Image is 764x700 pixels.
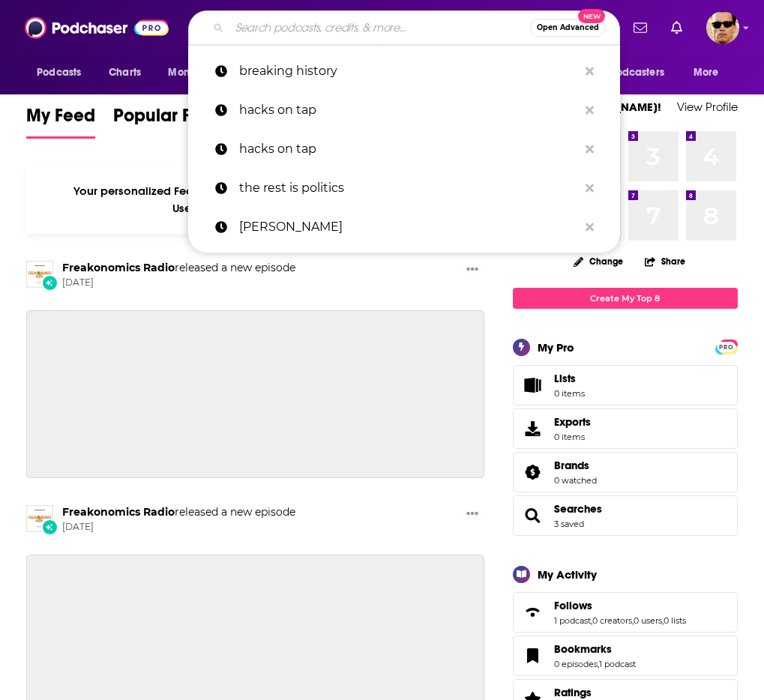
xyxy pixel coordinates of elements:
[188,208,620,247] a: [PERSON_NAME]
[530,19,606,37] button: Open AdvancedNew
[538,340,574,354] div: My Pro
[554,372,585,385] span: Lists
[677,100,738,114] a: View Profile
[554,615,591,626] a: 1 podcast
[565,252,632,271] button: Change
[598,659,599,669] span: ,
[188,52,620,91] a: breaking history
[644,247,686,276] button: Share
[718,342,736,353] span: PRO
[554,388,585,399] span: 0 items
[157,58,241,87] button: open menu
[664,615,686,626] a: 0 lists
[513,288,738,308] a: Create My Top 8
[188,130,620,169] a: hacks on tap
[518,418,548,439] span: Exports
[62,505,295,519] h3: released a new episode
[26,58,100,87] button: open menu
[592,62,664,83] span: For Podcasters
[538,567,597,582] div: My Activity
[239,208,578,247] p: jimmy dore
[229,16,530,40] input: Search podcasts, credits, & more...
[239,169,578,208] p: the rest is politics
[513,452,738,492] span: Brands
[662,615,664,626] span: ,
[37,62,81,83] span: Podcasts
[26,104,95,136] span: My Feed
[62,521,295,534] span: [DATE]
[239,91,578,130] p: hacks on tap
[518,505,548,526] a: Searches
[26,166,484,234] div: Your personalized Feed is curated based on the Podcasts, Creators, Users, and Lists that you Follow.
[554,659,598,669] a: 0 episodes
[554,459,589,472] span: Brands
[62,505,175,519] a: Freakonomics Radio
[706,11,739,44] button: Show profile menu
[62,261,175,274] a: Freakonomics Radio
[583,58,686,87] button: open menu
[26,505,53,532] img: Freakonomics Radio
[460,261,484,280] button: Show More Button
[513,365,738,405] a: Lists
[554,686,642,699] a: Ratings
[554,502,602,516] a: Searches
[168,62,221,83] span: Monitoring
[513,592,738,633] span: Follows
[188,91,620,130] a: hacks on tap
[706,11,739,44] img: User Profile
[239,130,578,169] p: hacks on tap
[554,599,592,612] span: Follows
[26,261,53,288] img: Freakonomics Radio
[513,636,738,676] span: Bookmarks
[554,475,597,486] a: 0 watched
[632,615,634,626] span: ,
[683,58,738,87] button: open menu
[554,432,591,442] span: 0 items
[518,375,548,396] span: Lists
[592,615,632,626] a: 0 creators
[628,15,653,40] a: Show notifications dropdown
[554,599,686,612] a: Follows
[25,13,169,42] img: Podchaser - Follow, Share and Rate Podcasts
[62,277,295,289] span: [DATE]
[109,62,141,83] span: Charts
[694,62,719,83] span: More
[518,602,548,623] a: Follows
[99,58,150,87] a: Charts
[62,261,295,275] h3: released a new episode
[513,408,738,449] a: Exports
[518,645,548,666] a: Bookmarks
[718,340,736,351] a: PRO
[554,519,584,529] a: 3 saved
[634,615,662,626] a: 0 users
[554,372,576,385] span: Lists
[518,462,548,483] a: Brands
[554,642,612,656] span: Bookmarks
[554,459,597,472] a: Brands
[239,52,578,91] p: breaking history
[537,24,599,31] span: Open Advanced
[513,495,738,536] span: Searches
[41,274,58,291] div: New Episode
[113,104,223,136] span: Popular Feed
[554,686,592,699] span: Ratings
[554,642,636,656] a: Bookmarks
[554,415,591,429] span: Exports
[706,11,739,44] span: Logged in as karldevries
[591,615,592,626] span: ,
[578,9,605,23] span: New
[188,10,620,45] div: Search podcasts, credits, & more...
[26,104,95,139] a: My Feed
[41,519,58,535] div: New Episode
[188,169,620,208] a: the rest is politics
[665,15,688,40] a: Show notifications dropdown
[460,505,484,524] button: Show More Button
[113,104,223,139] a: Popular Feed
[599,659,636,669] a: 1 podcast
